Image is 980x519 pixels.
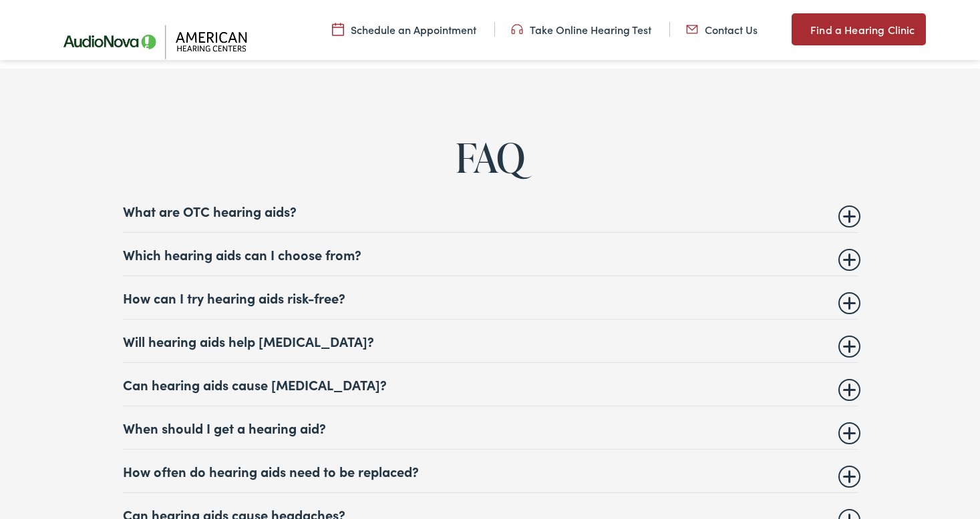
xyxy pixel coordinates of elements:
summary: Will hearing aids help [MEDICAL_DATA]? [123,333,858,349]
summary: How can I try hearing aids risk-free? [123,290,858,306]
a: Contact Us [686,22,758,37]
h2: FAQ [39,135,941,179]
summary: Which hearing aids can I choose from? [123,246,858,262]
img: utility icon [686,22,698,37]
a: Take Online Hearing Test [511,22,651,37]
summary: When should I get a hearing aid? [123,420,858,436]
summary: Can hearing aids cause [MEDICAL_DATA]? [123,376,858,392]
a: Schedule an Appointment [332,22,476,37]
img: utility icon [511,22,523,37]
summary: How often do hearing aids need to be replaced? [123,463,858,479]
img: utility icon [792,21,804,37]
img: utility icon [332,22,344,37]
summary: What are OTC hearing aids? [123,203,858,219]
a: Find a Hearing Clinic [792,13,925,45]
